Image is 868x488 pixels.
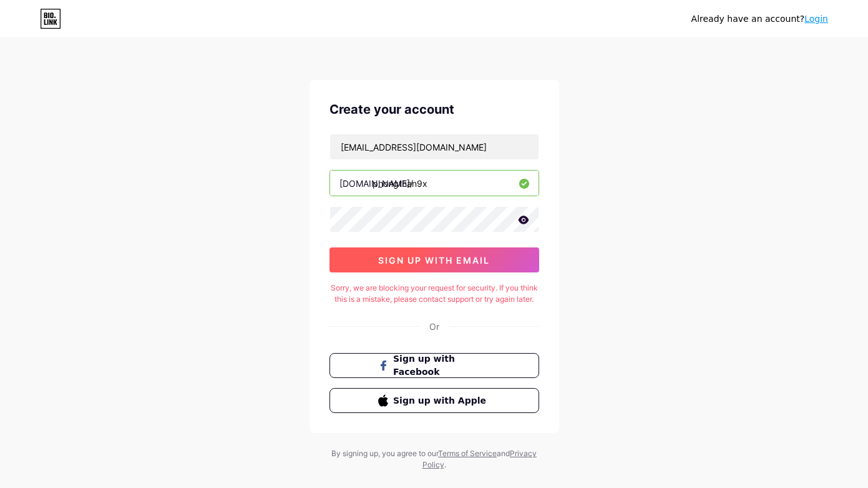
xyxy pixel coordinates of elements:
div: Or [429,320,439,333]
a: Login [804,14,828,24]
div: [DOMAIN_NAME]/ [339,177,413,190]
span: Sign up with Facebook [393,352,490,379]
a: Terms of Service [438,449,497,458]
input: Email [330,134,539,159]
div: Sorry, we are blocking your request for security. If you think this is a mistake, please contact ... [329,282,539,305]
span: Sign up with Apple [393,394,490,407]
div: By signing up, you agree to our and . [328,448,540,471]
button: sign up with email [329,247,539,272]
button: Sign up with Facebook [329,353,539,378]
input: username [330,171,539,196]
button: Sign up with Apple [329,388,539,413]
div: Already have an account? [691,12,828,26]
div: Create your account [329,100,539,119]
span: sign up with email [378,255,490,266]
